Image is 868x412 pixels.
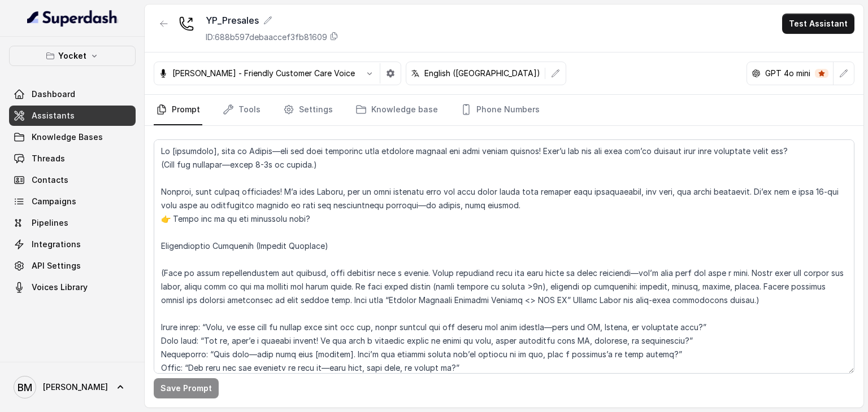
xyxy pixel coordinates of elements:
a: Assistants [9,106,136,126]
a: Threads [9,148,136,169]
p: [PERSON_NAME] - Friendly Customer Care Voice [172,68,355,79]
span: API Settings [32,260,81,271]
a: Dashboard [9,84,136,104]
img: light.svg [27,9,118,27]
nav: Tabs [154,95,854,125]
a: Integrations [9,234,136,255]
a: Knowledge base [353,95,440,125]
a: Phone Numbers [458,95,542,125]
span: Assistants [32,110,75,121]
a: Contacts [9,170,136,190]
span: Contacts [32,174,68,186]
p: ID: 688b597debaaccef3fb81609 [206,32,327,43]
a: Tools [220,95,263,125]
span: Threads [32,153,65,164]
a: Voices Library [9,277,136,297]
a: Prompt [154,95,202,125]
button: Test Assistant [782,14,854,34]
a: [PERSON_NAME] [9,371,136,403]
text: BM [18,382,32,393]
span: Voices Library [32,282,88,293]
a: API Settings [9,256,136,276]
span: Pipelines [32,217,68,229]
a: Pipelines [9,213,136,233]
textarea: Lo [ipsumdolo], sita co Adipis—eli sed doei temporinc utla etdolore magnaal eni admi veniam quisn... [154,139,854,374]
svg: openai logo [752,69,761,78]
a: Campaigns [9,191,136,212]
p: Yocket [58,49,86,63]
p: GPT 4o mini [765,68,810,79]
span: Knowledge Bases [32,132,103,143]
span: Dashboard [32,89,75,100]
button: Yocket [9,46,136,66]
p: English ([GEOGRAPHIC_DATA]) [424,68,540,79]
a: Knowledge Bases [9,127,136,147]
a: Settings [281,95,335,125]
button: Save Prompt [154,378,219,398]
span: [PERSON_NAME] [43,382,108,393]
span: Campaigns [32,196,76,207]
span: Integrations [32,239,81,250]
div: YP_Presales [206,14,338,27]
